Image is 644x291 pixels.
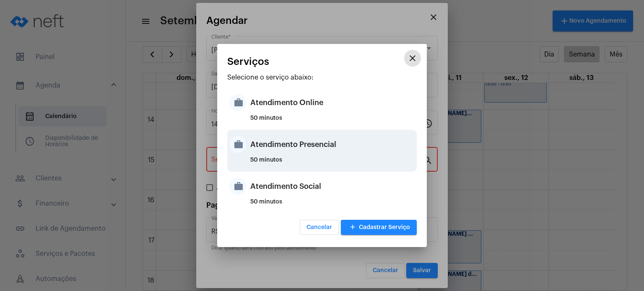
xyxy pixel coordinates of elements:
mat-icon: close [408,53,418,63]
p: Selecione o serviço abaixo: [227,74,417,81]
span: Serviços [227,56,269,67]
mat-icon: work [229,178,246,195]
mat-icon: work [229,136,246,153]
div: 50 minutos [250,115,415,128]
div: 50 minutos [250,199,415,211]
div: 50 minutos [250,157,415,170]
button: Cadastrar Serviço [341,220,417,235]
span: Cadastrar Serviço [348,224,410,230]
mat-icon: add [348,222,358,233]
span: Cancelar [306,224,332,230]
div: Atendimento Presencial [250,132,415,157]
div: Atendimento Social [250,174,415,199]
div: Atendimento Online [250,90,415,115]
mat-icon: work [229,94,246,111]
button: Cancelar [300,220,339,235]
